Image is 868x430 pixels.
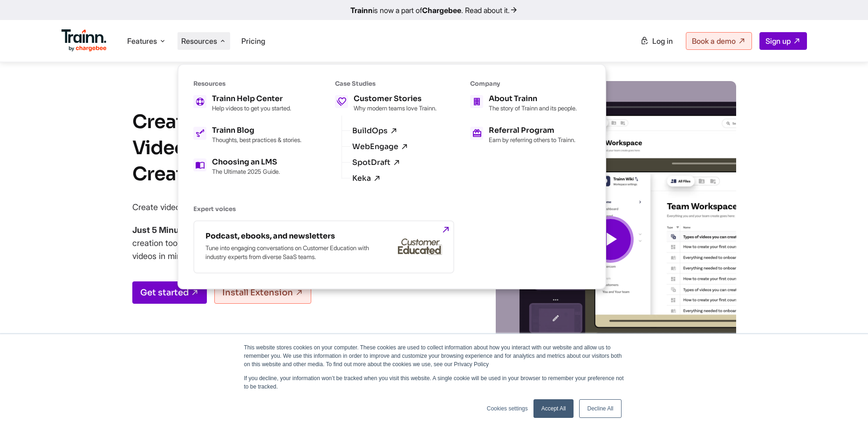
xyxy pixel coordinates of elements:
[352,143,409,151] a: WebEngage
[205,244,373,261] p: Tune into engaging conversations on Customer Education with industry experts from diverse SaaS te...
[489,104,577,112] p: The story of Trainn and its people.
[244,343,624,369] p: This website stores cookies on your computer. These cookies are used to collect information about...
[244,374,624,391] p: If you decline, your information won’t be tracked when you visit this website. A single cookie wi...
[62,29,107,52] img: Trainn Logo
[212,95,291,102] h5: Trainn Help Center
[635,33,678,49] a: Log in
[212,158,280,166] h5: Choosing an LMS
[350,6,373,15] b: Trainn
[193,127,301,143] a: Trainn Blog Thoughts, best practices & stories.
[470,95,577,112] a: About Trainn The story of Trainn and its people.
[692,36,736,46] span: Book a demo
[686,32,752,50] a: Book a demo
[193,95,301,112] a: Trainn Help Center Help videos to get you started.
[335,95,437,112] a: Customer Stories Why modern teams love Trainn.
[759,32,807,50] a: Sign up
[212,136,301,143] p: Thoughts, best practices & stories.
[579,399,621,418] a: Decline All
[214,281,311,304] a: Install Extension
[354,104,437,112] p: Why modern teams love Trainn.
[181,36,217,46] span: Resources
[193,205,577,213] h6: Expert voices
[398,239,442,255] img: customer-educated-gray.b42eccd.svg
[132,109,449,187] h1: Create Studio-quality Product Videos With The Easiest AI Video Creation Tool
[489,95,577,102] h5: About Trainn
[132,224,403,263] h4: [PERSON_NAME]’s AI video creation tool lets you record, edit, add voiceovers, and share product v...
[212,104,291,112] p: Help videos to get you started.
[205,232,373,240] h5: Podcast, ebooks, and newsletters
[354,95,437,102] h5: Customer Stories
[533,399,574,418] a: Accept All
[193,158,301,175] a: Choosing an LMS The Ultimate 2025 Guide.
[489,127,575,134] h5: Referral Program
[489,136,575,143] p: Earn by referring others to Trainn.
[352,158,401,167] a: SpotDraft
[765,36,791,46] span: Sign up
[212,168,280,175] p: The Ultimate 2025 Guide.
[470,127,577,143] a: Referral Program Earn by referring others to Trainn.
[132,202,197,212] span: Create videos for
[193,80,301,88] h6: Resources
[652,36,673,46] span: Log in
[487,404,528,413] a: Cookies settings
[352,174,381,183] a: Keka
[193,220,454,273] a: Podcast, ebooks, and newsletters Tune into engaging conversations on Customer Education with indu...
[241,36,265,46] a: Pricing
[335,80,437,88] h6: Case Studies
[127,36,157,46] span: Features
[132,281,207,304] a: Get started
[212,127,301,134] h5: Trainn Blog
[470,80,577,88] h6: Company
[132,225,297,235] b: Just 5 Minutes To Go From Idea To Video!
[485,81,736,398] img: Video creation | Trainn
[422,6,461,15] b: Chargebee
[352,127,398,135] a: BuildOps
